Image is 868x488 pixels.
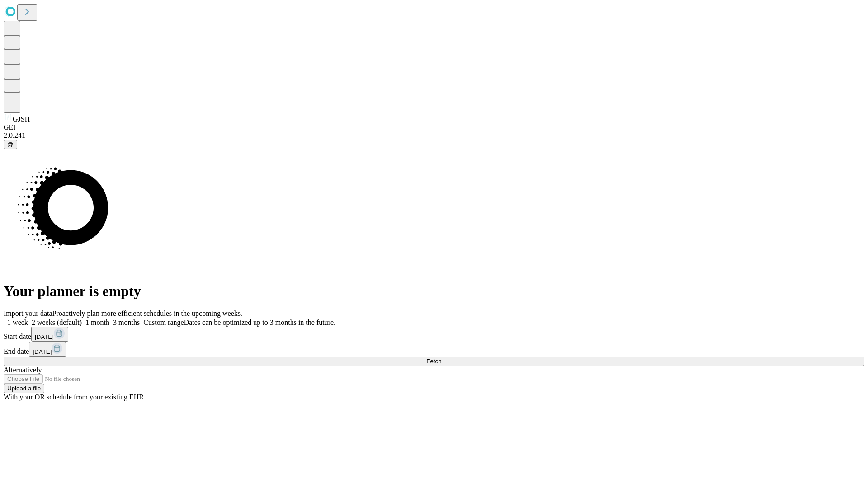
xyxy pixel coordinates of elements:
span: Import your data [4,310,52,317]
div: GEI [4,123,864,131]
div: 2.0.241 [4,131,864,140]
span: Proactively plan more efficient schedules in the upcoming weeks. [52,310,242,317]
span: 1 week [7,319,28,326]
button: Upload a file [4,384,44,393]
span: Alternatively [4,366,42,374]
span: Custom range [143,319,184,326]
span: @ [7,141,14,148]
span: 3 months [113,319,140,326]
span: [DATE] [33,348,52,355]
button: [DATE] [31,327,68,342]
span: [DATE] [35,333,54,340]
span: 2 weeks (default) [32,319,82,326]
h1: Your planner is empty [4,283,864,300]
span: Dates can be optimized up to 3 months in the future. [184,319,335,326]
span: GJSH [13,115,30,123]
span: With your OR schedule from your existing EHR [4,393,144,401]
button: @ [4,140,17,149]
div: End date [4,342,864,357]
button: Fetch [4,357,864,366]
button: [DATE] [29,342,66,357]
span: 1 month [85,319,109,326]
span: Fetch [426,358,441,365]
div: Start date [4,327,864,342]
